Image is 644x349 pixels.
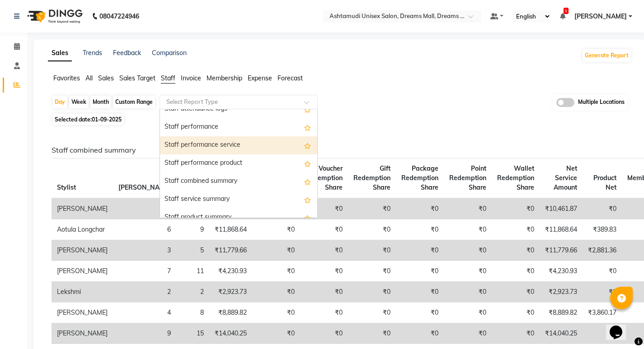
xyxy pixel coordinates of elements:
td: ₹0 [348,282,396,302]
div: Staff service summary [160,191,317,209]
td: ₹0 [492,282,540,302]
td: 7 [113,261,176,282]
td: ₹0 [396,302,444,323]
td: 8 [113,198,176,219]
td: ₹0 [300,282,348,302]
span: All [85,74,93,82]
td: ₹0 [252,261,300,282]
td: ₹0 [300,302,348,323]
a: 1 [560,12,565,20]
span: Gift Redemption Share [353,164,390,191]
td: ₹0 [300,261,348,282]
h6: Staff combined summary [52,146,625,154]
td: [PERSON_NAME] [52,323,113,344]
div: Custom Range [113,96,155,108]
span: Sales [98,74,114,82]
td: ₹0 [252,323,300,344]
td: 5 [176,240,209,261]
td: ₹0 [583,282,622,302]
td: ₹11,868.64 [540,219,583,240]
td: ₹0 [348,240,396,261]
td: ₹11,779.66 [540,240,583,261]
td: ₹0 [252,302,300,323]
span: Staff [161,74,175,82]
td: ₹0 [300,323,348,344]
span: Add this report to Favorites List [304,104,311,115]
span: Stylist [57,183,76,191]
td: Lekshmi [52,282,113,302]
span: Invoice [181,74,201,82]
span: Product Net [593,174,616,191]
span: Voucher Redemption Share [306,164,343,191]
td: ₹0 [300,240,348,261]
td: 9 [176,219,209,240]
iframe: chat widget [606,313,635,340]
td: ₹0 [348,261,396,282]
div: Week [69,96,89,108]
img: logo [23,4,85,29]
td: [PERSON_NAME] [52,240,113,261]
b: 08047224946 [99,4,139,29]
td: ₹0 [444,261,492,282]
td: ₹0 [583,323,622,344]
td: 9 [113,323,176,344]
td: ₹0 [252,219,300,240]
span: Selected date: [52,114,124,125]
td: 11 [176,261,209,282]
td: ₹2,923.73 [209,282,252,302]
td: ₹11,779.66 [209,240,252,261]
td: 15 [176,323,209,344]
td: 2 [113,282,176,302]
td: ₹14,040.25 [209,323,252,344]
td: ₹0 [348,198,396,219]
div: Month [90,96,111,108]
div: Staff product summary [160,209,317,227]
td: ₹0 [396,240,444,261]
a: Feedback [113,49,141,57]
td: 4 [113,302,176,323]
td: ₹0 [396,198,444,219]
td: ₹8,889.82 [209,302,252,323]
td: 2 [176,282,209,302]
td: ₹11,868.64 [209,219,252,240]
span: 01-09-2025 [92,116,122,123]
td: ₹0 [300,198,348,219]
span: 1 [564,8,569,14]
span: Favorites [53,74,80,82]
span: Add this report to Favorites List [304,140,311,151]
td: ₹0 [444,302,492,323]
ng-dropdown-panel: Options list [160,109,318,218]
td: ₹0 [396,323,444,344]
td: ₹0 [492,323,540,344]
td: ₹4,230.93 [209,261,252,282]
td: ₹0 [396,219,444,240]
span: Add this report to Favorites List [304,158,311,169]
td: ₹10,461.87 [540,198,583,219]
td: ₹0 [444,219,492,240]
td: ₹3,860.17 [583,302,622,323]
span: [PERSON_NAME] [574,12,627,21]
td: 8 [176,302,209,323]
td: 6 [113,219,176,240]
td: ₹8,889.82 [540,302,583,323]
span: Point Redemption Share [449,164,486,191]
td: ₹0 [444,323,492,344]
span: Multiple Locations [578,98,625,107]
span: Add this report to Favorites List [304,176,311,187]
td: ₹0 [492,302,540,323]
a: Trends [83,49,102,57]
span: Add this report to Favorites List [304,122,311,133]
td: ₹0 [396,261,444,282]
td: ₹0 [444,282,492,302]
td: ₹0 [396,282,444,302]
td: [PERSON_NAME] [52,302,113,323]
td: ₹0 [252,282,300,302]
td: 3 [113,240,176,261]
span: Net Service Amount [554,164,577,191]
td: ₹0 [300,219,348,240]
div: Staff performance [160,118,317,136]
div: Day [52,96,67,108]
td: ₹389.83 [583,219,622,240]
td: ₹14,040.25 [540,323,583,344]
td: ₹0 [444,198,492,219]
